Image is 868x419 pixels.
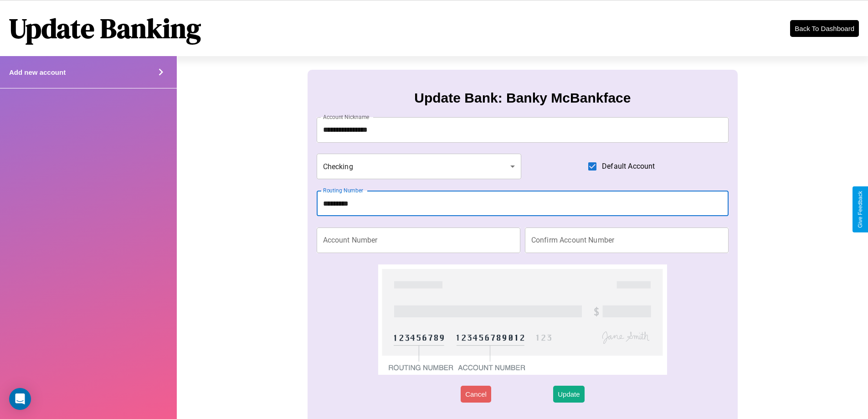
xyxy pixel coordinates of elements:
span: Default Account [602,161,655,172]
label: Routing Number [323,186,363,194]
h4: Add new account [9,68,66,76]
div: Open Intercom Messenger [9,388,31,410]
h1: Update Banking [9,10,201,47]
div: Give Feedback [857,191,863,228]
h3: Update Bank: Banky McBankface [414,90,631,106]
button: Back To Dashboard [790,20,859,37]
div: Checking [317,154,522,179]
label: Account Nickname [323,113,370,121]
button: Cancel [461,386,491,403]
button: Update [553,386,584,403]
img: check [378,264,667,375]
